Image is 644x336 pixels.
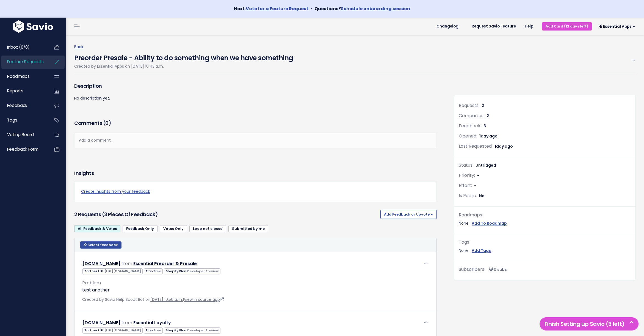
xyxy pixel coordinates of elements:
a: Submitted by me [228,225,268,232]
span: - [477,173,479,178]
strong: Questions? [314,5,410,12]
span: 2 [482,103,484,108]
a: Add Tags [472,247,491,254]
span: Feedback [7,103,27,108]
span: Priority: [459,172,475,178]
h5: Finish Setting up Savio (3 left) [542,320,636,328]
a: Hi Essential Apps [592,22,640,31]
span: 0 [105,120,109,126]
span: Partner URL: [82,327,143,333]
a: Request Savio Feature [467,22,520,31]
span: Developer Preview [187,328,219,332]
a: Votes Only [160,225,187,232]
span: [URL][DOMAIN_NAME] [104,328,141,332]
span: from [121,260,132,267]
span: Free [154,269,161,273]
a: [DOMAIN_NAME] [82,260,120,267]
span: 1 [495,144,513,149]
a: All Feedback & Votes [74,225,120,232]
span: 1 [479,133,497,139]
a: Back [74,44,83,49]
h3: 2 Requests (3 pieces of Feedback) [74,211,378,218]
h3: Insights [74,169,94,177]
span: Is Public: [459,192,477,199]
h3: Description [74,82,437,90]
div: Roadmaps [459,211,631,219]
span: Roadmaps [7,73,30,79]
span: Status: [459,162,473,168]
span: Feature Requests [7,59,44,65]
a: Inbox (0/0) [1,41,46,54]
a: Reports [1,85,46,97]
span: Feedback form [7,146,38,152]
span: Problem [82,280,101,286]
h3: Comments ( ) [74,119,437,127]
a: View in source app [184,297,224,302]
div: None. [459,247,631,254]
span: Created by Savio Help Scout Bot on | [82,297,224,302]
span: 3 [483,123,486,129]
a: Feature Requests [1,56,46,68]
button: Add Feedback or Upvote [380,210,437,219]
span: • [311,5,312,12]
span: Partner URL: [82,268,143,274]
span: Reports [7,88,23,94]
span: from [121,320,132,326]
a: Add To Roadmap [472,220,507,227]
div: None. [459,220,631,227]
span: Created by Essential Apps on [DATE] 10:43 a.m. [74,64,164,69]
span: <p><strong>Subscribers</strong><br><br> No subscribers yet<br> </p> [487,267,507,272]
span: Voting Board [7,132,34,137]
span: Plan: [144,327,163,333]
span: - [474,183,476,188]
a: [DATE] 10:56 a.m. [150,297,183,302]
span: 2 [487,113,489,119]
span: Free [154,328,161,332]
a: Create insights from your feedback [81,188,430,195]
a: Voting Board [1,128,46,141]
span: Developer Preview [187,269,219,273]
h4: Preorder Presale - Ability to do something when we have something [74,50,293,63]
span: Shopify Plan: [164,268,220,274]
span: Companies: [459,112,484,119]
a: Roadmaps [1,70,46,83]
button: Select feedback [80,241,121,249]
span: Last Requested: [459,143,493,149]
a: Feedback Only [123,225,157,232]
span: Changelog [436,24,458,28]
a: Schedule onboarding session [341,5,410,12]
span: No [479,193,485,199]
span: [URL][DOMAIN_NAME] [104,269,141,273]
a: Loop not closed [189,225,226,232]
span: day ago [496,144,513,149]
a: Tags [1,114,46,126]
img: logo-white.9d6f32f41409.svg [12,20,54,33]
span: Tags [7,117,17,123]
a: Feedback [1,99,46,112]
span: Opened: [459,133,477,139]
a: Add Card (12 days left) [542,22,592,30]
span: Requests: [459,102,479,109]
a: Essential Preorder & Presale [133,260,197,267]
span: Plan: [144,268,163,274]
a: Vote for a Feature Request [246,5,308,12]
span: Hi Essential Apps [598,24,635,29]
a: Help [520,22,538,31]
span: Untriaged [476,163,496,168]
a: [DOMAIN_NAME] [82,320,120,326]
span: Inbox (0/0) [7,44,30,50]
span: day ago [481,133,497,139]
span: Feedback: [459,123,481,129]
a: Essential Loyalty [133,320,171,326]
div: Add a comment... [74,132,437,148]
span: Select feedback [87,243,118,247]
strong: Next: [234,5,308,12]
p: No description yet. [74,95,437,102]
span: Shopify Plan: [164,327,220,333]
span: Subscribers [459,266,484,272]
a: Feedback form [1,143,46,156]
span: Effort: [459,182,472,189]
p: test another [82,287,429,293]
div: Tags [459,238,631,246]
